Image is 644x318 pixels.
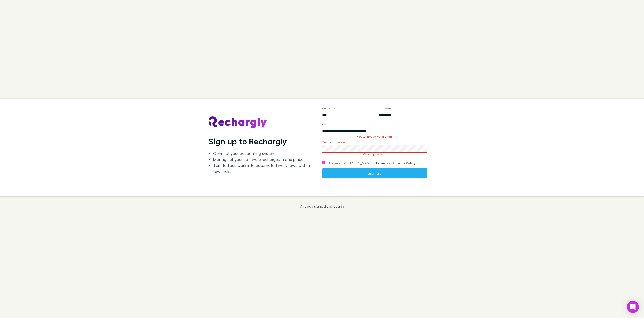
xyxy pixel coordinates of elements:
p: Please input a valid email [322,135,427,138]
li: Turn tedious work into automated workflows with a few clicks [213,162,314,174]
li: Connect your accounting system [213,150,314,156]
label: Create a password [322,140,346,144]
div: Open Intercom Messenger [627,301,639,313]
p: Wrong password [322,153,427,156]
li: Manage all your software recharges in one place [213,156,314,162]
h1: Sign up to Rechargly [209,136,287,146]
button: Sign up [322,168,427,178]
a: Terms [375,161,386,165]
label: Last Name [379,106,392,110]
p: Already signed up? [300,204,344,208]
span: I agree to [PERSON_NAME]’s and [329,161,416,166]
a: Log in [333,204,344,208]
img: Rechargly's Logo [209,116,267,128]
label: First Name [322,106,336,110]
label: Email [322,122,329,126]
a: Privacy Policy. [393,161,416,165]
